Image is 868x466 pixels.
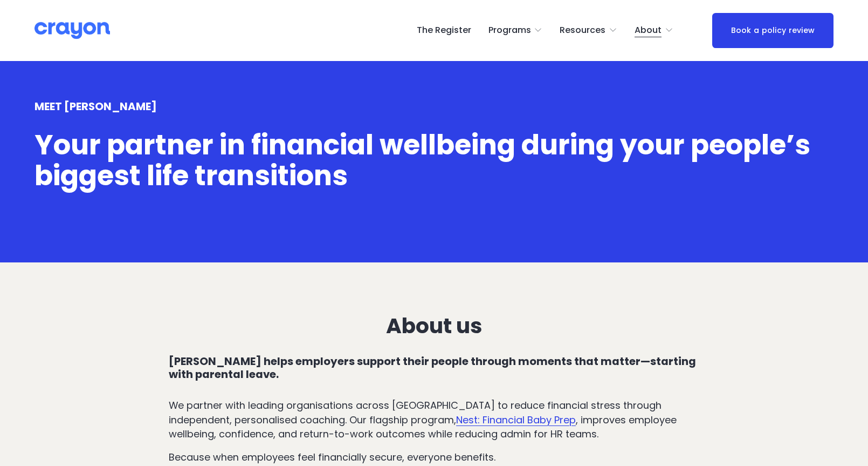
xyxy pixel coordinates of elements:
a: Nest: Financial Baby Prep [456,413,576,427]
p: We partner with leading organisations across [GEOGRAPHIC_DATA] to reduce financial stress through... [169,399,699,442]
span: Resources [560,23,605,38]
p: Because when employees feel financially secure, everyone benefits. [169,450,699,465]
a: Book a policy review [712,13,833,48]
a: folder dropdown [488,22,543,39]
a: The Register [417,22,471,39]
img: Crayon [35,21,110,40]
a: folder dropdown [635,22,673,39]
h3: About us [169,314,699,339]
span: Programs [488,23,531,38]
span: Your partner in financial wellbeing during your people’s biggest life transitions [35,126,816,195]
strong: [PERSON_NAME] helps employers support their people through moments that matter—starting with pare... [169,354,698,382]
a: folder dropdown [560,22,617,39]
span: About [635,23,662,38]
h4: MEET [PERSON_NAME] [35,100,833,113]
